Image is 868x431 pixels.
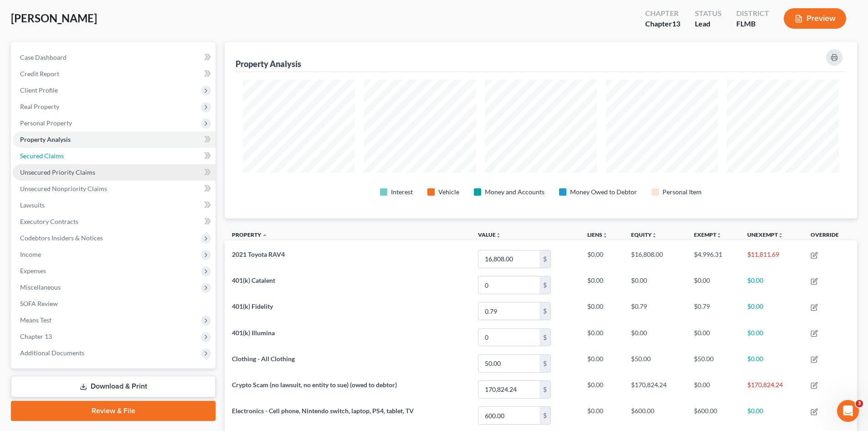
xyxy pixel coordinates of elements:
[631,231,657,238] a: Equityunfold_more
[478,250,539,268] input: 0.00
[13,66,216,82] a: Credit Report
[20,234,103,242] span: Codebtors Insiders & Notices
[478,355,539,372] input: 0.00
[687,272,740,298] td: $0.00
[13,296,216,312] a: SOFA Review
[478,329,539,346] input: 0.00
[232,329,275,337] span: 401(k) Illumina
[539,381,550,398] div: $
[232,250,285,258] span: 2021 Toyota RAV4
[740,272,803,298] td: $0.00
[232,407,414,415] span: Electronics - Cell phone, Nintendo switch, laptop, PS4, tablet, TV
[478,276,539,294] input: 0.00
[687,376,740,402] td: $0.00
[13,197,216,213] a: Lawsuits
[587,231,608,238] a: Liensunfold_more
[232,231,267,238] a: Property expand_less
[20,53,67,61] span: Case Dashboard
[778,233,783,238] i: unfold_more
[663,187,702,197] div: Personal Item
[20,201,45,209] span: Lawsuits
[232,276,275,284] span: 401(k) Catalent
[695,8,722,19] div: Status
[687,246,740,272] td: $4,996.31
[20,332,52,340] span: Chapter 13
[13,181,216,197] a: Unsecured Nonpriority Claims
[232,302,273,310] span: 401(k) Fidelity
[736,19,769,29] div: FLMB
[20,119,72,127] span: Personal Property
[11,401,216,421] a: Review & File
[539,407,550,424] div: $
[13,164,216,181] a: Unsecured Priority Claims
[736,8,769,19] div: District
[695,19,722,29] div: Lead
[13,49,216,66] a: Case Dashboard
[539,302,550,320] div: $
[624,246,687,272] td: $16,808.00
[570,187,637,197] div: Money Owed to Debtor
[496,233,501,238] i: unfold_more
[740,376,803,402] td: $170,824.24
[20,168,95,176] span: Unsecured Priority Claims
[803,226,857,246] th: Override
[391,187,413,197] div: Interest
[624,402,687,428] td: $600.00
[645,8,680,19] div: Chapter
[20,316,51,324] span: Means Test
[20,86,58,94] span: Client Profile
[539,250,550,268] div: $
[13,131,216,148] a: Property Analysis
[438,187,459,197] div: Vehicle
[20,135,71,143] span: Property Analysis
[20,300,58,307] span: SOFA Review
[624,350,687,376] td: $50.00
[602,233,608,238] i: unfold_more
[645,19,680,29] div: Chapter
[580,376,624,402] td: $0.00
[539,276,550,294] div: $
[687,402,740,428] td: $600.00
[20,185,107,192] span: Unsecured Nonpriority Claims
[20,70,59,78] span: Credit Report
[478,381,539,398] input: 0.00
[580,402,624,428] td: $0.00
[478,302,539,320] input: 0.00
[485,187,544,197] div: Money and Accounts
[687,324,740,350] td: $0.00
[539,355,550,372] div: $
[687,350,740,376] td: $50.00
[580,324,624,350] td: $0.00
[856,400,863,407] span: 3
[11,376,216,397] a: Download & Print
[20,349,84,357] span: Additional Documents
[624,324,687,350] td: $0.00
[740,298,803,324] td: $0.00
[624,272,687,298] td: $0.00
[580,298,624,324] td: $0.00
[20,250,41,258] span: Income
[478,231,501,238] a: Valueunfold_more
[11,11,97,25] span: [PERSON_NAME]
[837,400,859,422] iframe: Intercom live chat
[539,329,550,346] div: $
[20,103,59,110] span: Real Property
[580,350,624,376] td: $0.00
[624,298,687,324] td: $0.79
[236,58,301,69] div: Property Analysis
[740,246,803,272] td: $11,811.69
[694,231,722,238] a: Exemptunfold_more
[740,402,803,428] td: $0.00
[13,148,216,164] a: Secured Claims
[478,407,539,424] input: 0.00
[747,231,783,238] a: Unexemptunfold_more
[687,298,740,324] td: $0.79
[580,272,624,298] td: $0.00
[740,350,803,376] td: $0.00
[232,355,295,363] span: Clothing - All Clothing
[672,19,680,28] span: 13
[784,8,846,29] button: Preview
[20,267,46,275] span: Expenses
[20,152,64,160] span: Secured Claims
[13,213,216,230] a: Executory Contracts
